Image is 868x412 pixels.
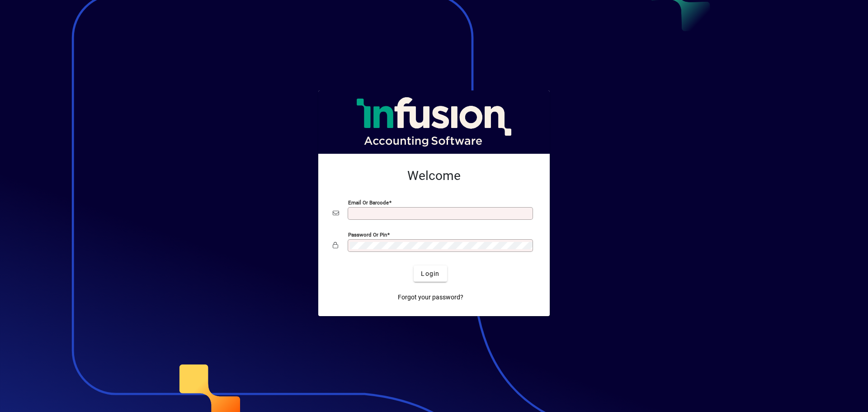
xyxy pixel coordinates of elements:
[333,168,535,184] h2: Welcome
[348,199,389,206] mat-label: Email or Barcode
[348,232,387,238] mat-label: Password or Pin
[394,289,467,305] a: Forgot your password?
[421,269,439,279] span: Login
[414,265,447,282] button: Login
[398,293,463,302] span: Forgot your password?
